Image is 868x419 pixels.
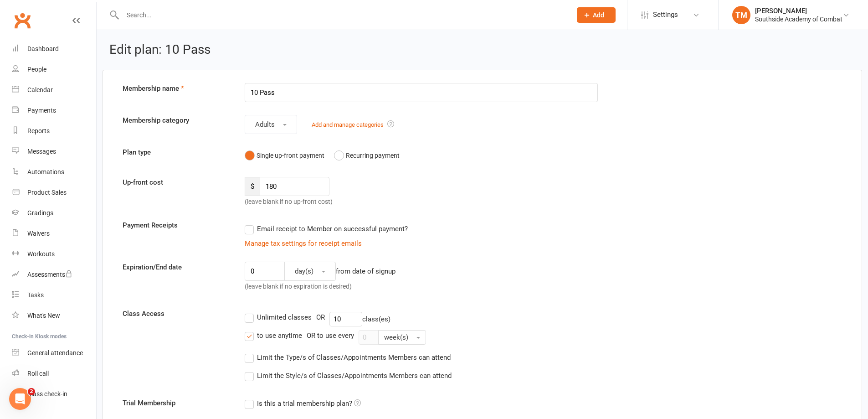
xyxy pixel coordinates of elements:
div: Tasks [27,291,44,299]
div: Roll call [27,370,49,377]
label: Limit the Style/s of Classes/Appointments Members can attend [245,370,452,381]
a: Workouts [12,244,96,264]
div: Payments [27,107,56,114]
div: People [27,66,46,73]
a: Payments [12,100,96,121]
span: $ [245,177,260,196]
label: Membership name [116,83,238,94]
input: Enter membership name [245,83,598,102]
div: Calendar [27,86,53,93]
div: Automations [27,168,64,176]
span: Add [593,11,604,19]
label: Plan type [116,147,238,158]
a: What's New [12,305,96,326]
label: Up-front cost [116,177,238,188]
div: General attendance [27,349,83,357]
label: Is this a trial membership plan? [245,398,361,409]
div: Waivers [27,230,50,237]
div: to use anytime [257,330,302,340]
span: Adults [255,120,275,129]
button: Adults [245,115,297,134]
label: Class Access [116,308,238,319]
button: Add [577,7,616,23]
button: Recurring payment [334,147,400,164]
a: People [12,59,96,80]
div: TM [732,6,750,24]
div: Southside Academy of Combat [755,15,842,23]
a: Clubworx [11,9,34,32]
div: Assessments [27,271,72,278]
a: Dashboard [12,39,96,59]
label: Limit the Type/s of Classes/Appointments Members can attend [245,352,451,363]
label: Trial Membership [116,398,238,409]
div: Product Sales [27,189,67,196]
span: (leave blank if no expiration is desired) [245,283,352,290]
div: Messages [27,148,56,155]
a: Calendar [12,80,96,100]
a: General attendance kiosk mode [12,343,96,363]
a: Reports [12,121,96,141]
div: Unlimited classes [257,312,312,321]
a: Assessments [12,264,96,285]
button: day(s) [284,262,336,281]
div: OR to use every [307,330,354,341]
a: Manage tax settings for receipt emails [245,239,362,248]
div: Workouts [27,250,55,258]
a: Messages [12,141,96,162]
a: Product Sales [12,182,96,203]
label: Email receipt to Member on successful payment? [245,223,408,234]
label: Expiration/End date [116,262,238,273]
div: from date of signup [336,266,395,277]
a: Waivers [12,223,96,244]
div: Reports [27,127,50,134]
label: Payment Receipts [116,220,238,231]
a: Add and manage categories [312,121,384,128]
a: Automations [12,162,96,182]
div: class(es) [329,312,390,326]
input: Search... [120,9,565,21]
h2: Edit plan: 10 Pass [109,43,855,57]
a: Class kiosk mode [12,384,96,404]
span: week(s) [384,333,408,341]
span: day(s) [295,267,313,275]
iframe: Intercom live chat [9,388,31,410]
div: OR [316,312,325,323]
button: week(s) [378,330,426,345]
span: 2 [28,388,35,395]
span: (leave blank if no up-front cost) [245,198,333,205]
div: Class check-in [27,390,67,398]
span: Settings [653,5,678,25]
button: Single up-front payment [245,147,324,164]
a: Gradings [12,203,96,223]
label: Membership category [116,115,238,126]
div: [PERSON_NAME] [755,7,842,15]
div: Gradings [27,209,53,217]
div: What's New [27,312,60,319]
a: Tasks [12,285,96,305]
a: Roll call [12,363,96,384]
div: Dashboard [27,45,59,52]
